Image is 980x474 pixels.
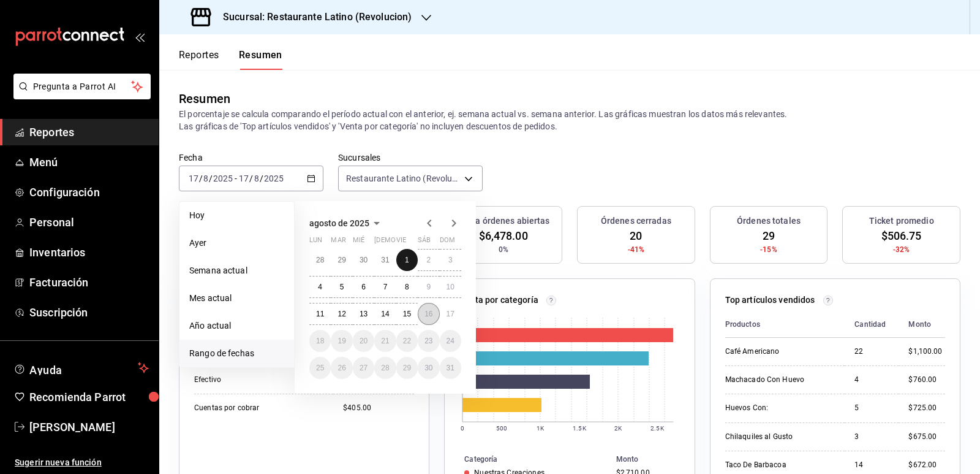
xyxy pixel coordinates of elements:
abbr: 25 de agosto de 2025 [316,364,324,372]
div: Cuentas por cobrar [194,403,317,413]
a: Pregunta a Parrot AI [9,89,151,102]
span: / [249,174,253,183]
div: 4 [854,375,889,385]
span: Inventarios [29,244,149,261]
abbr: 27 de agosto de 2025 [360,364,367,372]
div: Resumen [179,90,230,108]
div: $675.00 [908,432,945,442]
abbr: 14 de agosto de 2025 [381,310,389,318]
abbr: 6 de agosto de 2025 [361,283,366,291]
h3: Ticket promedio [869,215,934,227]
span: / [260,174,263,183]
abbr: 31 de agosto de 2025 [447,364,454,372]
span: Personal [29,214,149,231]
h3: Sucursal: Restaurante Latino (Revolucion) [213,10,412,25]
div: $405.00 [343,403,414,413]
text: 1.5K [573,425,587,432]
abbr: 11 de agosto de 2025 [316,310,324,318]
button: 6 de agosto de 2025 [353,276,374,298]
abbr: 1 de agosto de 2025 [405,256,409,264]
th: Productos [725,312,845,338]
abbr: miércoles [353,236,364,249]
button: 29 de julio de 2025 [331,249,352,271]
span: Reportes [29,124,149,140]
button: 20 de agosto de 2025 [353,330,374,352]
button: 22 de agosto de 2025 [396,330,418,352]
abbr: 26 de agosto de 2025 [337,364,345,372]
h3: Órdenes cerradas [601,215,671,227]
div: 3 [854,432,889,442]
button: 14 de agosto de 2025 [374,303,396,325]
span: Recomienda Parrot [29,389,149,405]
abbr: 31 de julio de 2025 [381,256,389,264]
abbr: 28 de agosto de 2025 [381,364,389,372]
abbr: 29 de agosto de 2025 [403,364,411,372]
abbr: 29 de julio de 2025 [337,256,345,264]
div: Taco De Barbacoa [725,460,835,470]
button: 17 de agosto de 2025 [440,303,461,325]
div: $1,100.00 [908,346,945,357]
span: / [199,174,203,183]
text: 2K [614,425,622,432]
button: Pregunta a Parrot AI [13,74,151,99]
th: Monto [611,453,695,466]
input: ---- [213,174,233,183]
div: Chilaquiles al Gusto [725,432,835,442]
button: 27 de agosto de 2025 [353,357,374,379]
button: 28 de julio de 2025 [309,249,331,271]
th: Monto [899,312,945,338]
button: 12 de agosto de 2025 [331,303,352,325]
button: 18 de agosto de 2025 [309,330,331,352]
button: 15 de agosto de 2025 [396,303,418,325]
button: 8 de agosto de 2025 [396,276,418,298]
button: 25 de agosto de 2025 [309,357,331,379]
button: agosto de 2025 [309,216,384,231]
abbr: 10 de agosto de 2025 [447,283,454,291]
input: -- [238,174,249,183]
span: -32% [893,244,910,255]
abbr: 7 de agosto de 2025 [383,283,388,291]
button: 3 de agosto de 2025 [440,249,461,271]
span: Restaurante Latino (Revolucion) [346,172,460,185]
span: 29 [763,227,775,244]
button: 1 de agosto de 2025 [396,249,418,271]
text: 2.5K [651,425,665,432]
span: / [209,174,213,183]
abbr: 9 de agosto de 2025 [426,283,431,291]
button: 24 de agosto de 2025 [440,330,461,352]
span: Rango de fechas [189,347,284,360]
button: 5 de agosto de 2025 [331,276,352,298]
label: Sucursales [338,153,483,162]
abbr: 30 de agosto de 2025 [424,364,432,372]
span: Semana actual [189,264,284,277]
span: Suscripción [29,304,149,321]
div: $760.00 [908,375,945,385]
button: 7 de agosto de 2025 [374,276,396,298]
span: agosto de 2025 [309,218,369,228]
button: open_drawer_menu [135,32,145,42]
text: 500 [496,425,507,432]
button: 21 de agosto de 2025 [374,330,396,352]
abbr: sábado [418,236,431,249]
abbr: 19 de agosto de 2025 [337,337,345,345]
button: 13 de agosto de 2025 [353,303,374,325]
span: Hoy [189,209,284,222]
p: El porcentaje se calcula comparando el período actual con el anterior, ej. semana actual vs. sema... [179,108,960,132]
abbr: martes [331,236,345,249]
button: 31 de agosto de 2025 [440,357,461,379]
span: $506.75 [881,227,922,244]
abbr: 8 de agosto de 2025 [405,283,409,291]
div: Café Americano [725,346,835,357]
input: -- [203,174,209,183]
span: Ayuda [29,361,133,375]
button: 16 de agosto de 2025 [418,303,439,325]
div: 5 [854,403,889,413]
th: Categoría [445,453,611,466]
h3: Órdenes totales [737,215,801,227]
span: -41% [628,244,645,255]
div: 14 [854,460,889,470]
abbr: 22 de agosto de 2025 [403,337,411,345]
abbr: 30 de julio de 2025 [360,256,367,264]
abbr: 2 de agosto de 2025 [426,256,431,264]
abbr: 17 de agosto de 2025 [447,310,454,318]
